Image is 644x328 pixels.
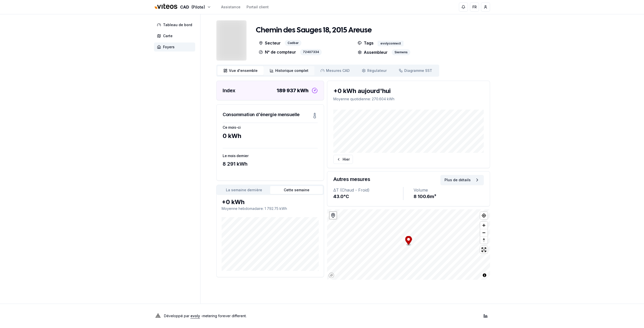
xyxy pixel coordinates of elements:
div: Volume [414,187,484,193]
button: CAD(Pilote) [154,2,211,13]
button: Plus de détails [440,175,484,185]
span: CAD [180,4,189,10]
a: Foyers [154,42,197,52]
button: La semaine dernière [218,186,270,194]
h3: Consommation d'énergie mensuelle [223,111,300,118]
div: evolyconnect [378,41,404,46]
span: Diagramme SST [404,68,432,73]
a: Mapbox homepage [329,272,334,278]
p: Moyenne hebdomadaire : 1 792.75 kWh [222,206,319,211]
span: Régulateur [367,68,387,73]
a: Mesures CAD [314,66,356,75]
img: Viteos - CAD Logo [154,1,178,13]
span: (Pilote) [191,4,205,10]
div: +0 kWh [222,198,319,206]
span: Carte [163,33,173,38]
h3: Le mois dernier [223,153,318,158]
h3: Index [223,87,235,94]
a: Historique complet [264,66,314,75]
span: Historique complet [275,68,308,73]
button: Enter fullscreen [480,246,488,253]
a: Assistance [221,5,240,10]
button: Reset bearing to north [480,236,488,244]
div: 43.0 °C [333,193,403,200]
span: Vue d'ensemble [229,68,258,73]
img: Evoly Logo [154,312,162,320]
p: Secteur [259,40,281,46]
p: Tags [358,40,374,46]
div: ΔT (Chaud - Froid) [333,187,403,193]
img: unit Image [216,20,247,61]
div: 8 291 kWh [223,160,318,167]
button: Hier [333,155,353,164]
a: Carte [154,31,197,40]
h1: Chemin des Sauges 18, 2015 Areuse [256,26,372,35]
h3: Ce mois-ci [223,125,318,130]
a: Vue d'ensemble [217,66,264,75]
button: Zoom out [480,229,488,236]
span: FR [472,5,477,10]
p: Assembleur [358,49,388,55]
div: Cadbar [285,40,301,46]
p: Développé par - metering forever different . [164,312,247,319]
a: Régulateur [356,66,393,75]
div: +0 kWh aujourd'hui [333,87,484,95]
a: Diagramme SST [393,66,438,75]
button: Zoom in [480,222,488,229]
div: 189 937 kWh [277,87,309,94]
div: Map marker [405,236,412,246]
p: N° de compteur [259,49,296,55]
button: Cette semaine [270,186,323,194]
div: 8 100.6 m³ [414,193,484,200]
button: Find my location [480,212,488,219]
h3: Autres mesures [333,176,370,183]
span: Foyers [163,44,175,50]
div: 0 kWh [223,132,318,140]
canvas: Map [327,209,490,280]
div: Siemens [392,49,410,55]
div: 72407334 [300,49,322,55]
span: Mesures CAD [326,68,350,73]
a: Portail client [247,5,269,10]
a: evoly [190,314,200,318]
p: Moyenne quotidienne : 270.604 kWh [333,97,484,102]
span: Tableau de bord [163,22,192,27]
a: Tableau de bord [154,20,197,29]
button: FR [470,3,479,12]
button: Toggle attribution [481,272,488,278]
